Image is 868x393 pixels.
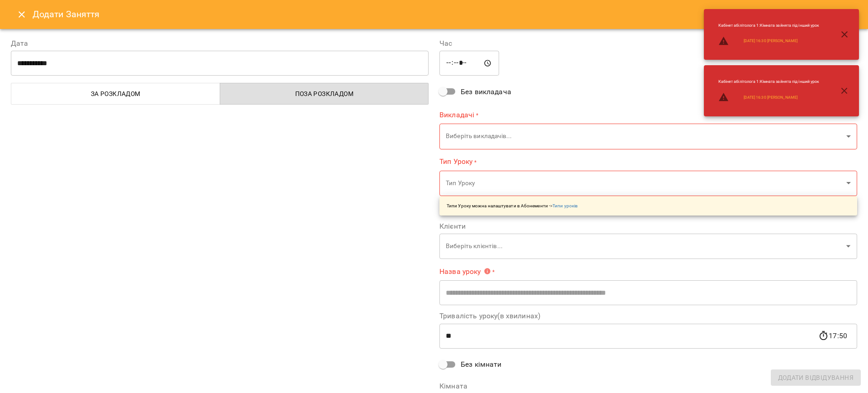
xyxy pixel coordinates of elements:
label: Дата [11,40,429,47]
a: [DATE] 16:30 [PERSON_NAME] [744,95,797,101]
a: Типи уроків [552,203,578,208]
span: За розкладом [17,88,215,99]
label: Клієнти [439,223,857,230]
span: Без кімнати [461,359,502,370]
span: Без викладача [461,86,511,97]
span: Назва уроку [439,268,491,275]
p: Виберіть викладачів... [446,132,843,141]
span: Поза розкладом [226,88,424,99]
label: Кімната [439,383,857,390]
li: Кабінет абілітолога 1 : Кімната зайнята під інший урок [711,75,827,88]
div: Виберіть клієнтів... [439,234,857,259]
button: За розкладом [11,83,220,105]
label: Час [439,40,857,47]
svg: Вкажіть назву уроку або виберіть клієнтів [484,268,491,275]
p: Виберіть клієнтів... [446,242,843,251]
h6: Додати Заняття [33,7,857,21]
label: Тривалість уроку(в хвилинах) [439,312,857,320]
label: Тип Уроку [439,157,857,167]
label: Викладачі [439,110,857,120]
p: Тип Уроку [446,179,843,188]
div: Виберіть викладачів... [439,124,857,149]
a: [DATE] 16:30 [PERSON_NAME] [744,38,797,44]
button: Close [11,4,33,25]
p: Типи Уроку можна налаштувати в Абонементи -> [447,202,578,209]
li: Кабінет абілітолога 1 : Кімната зайнята під інший урок [711,19,827,32]
div: Тип Уроку [439,170,857,196]
button: Поза розкладом [220,83,429,105]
